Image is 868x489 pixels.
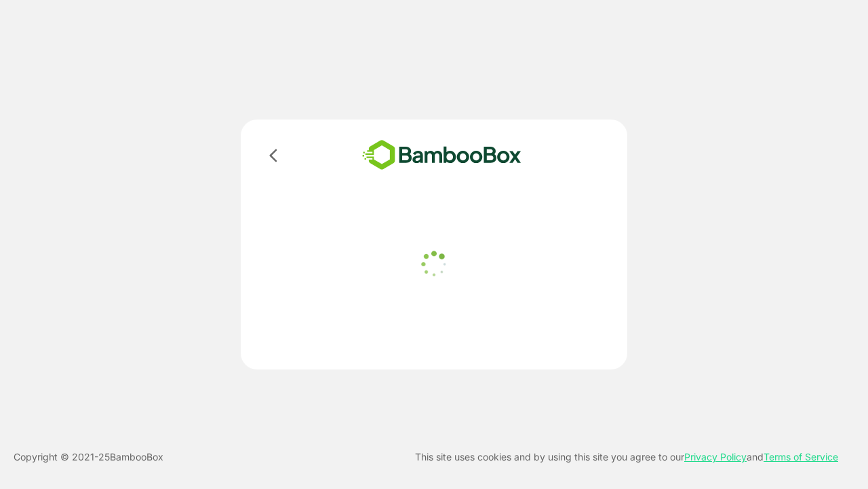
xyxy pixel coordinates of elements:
p: This site uses cookies and by using this site you agree to our and [415,449,838,465]
a: Terms of Service [764,451,838,463]
img: loader [417,247,451,281]
img: bamboobox [342,136,541,175]
a: Privacy Policy [684,451,747,463]
p: Copyright © 2021- 25 BambooBox [14,449,163,465]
